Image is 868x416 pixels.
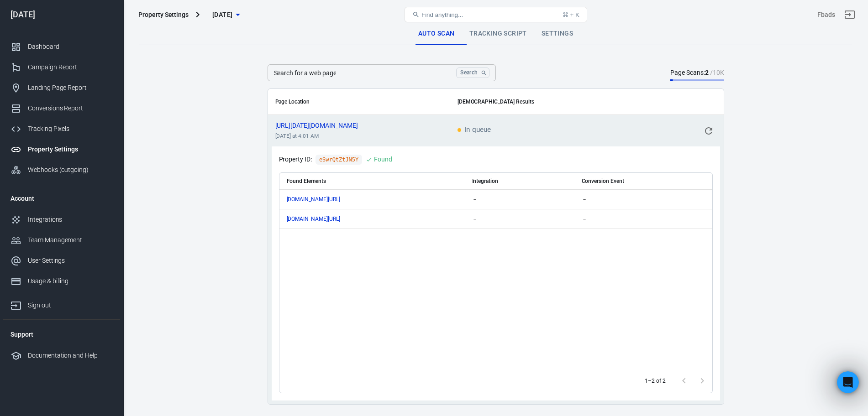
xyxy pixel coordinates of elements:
[15,125,142,170] div: Certainly, I will connect you with someone from our team. Meanwhile, could you please share any a...
[3,36,120,57] a: Dashboard
[57,5,90,11] h1: AnyTrack
[58,299,65,306] button: Start recording
[15,224,142,260] div: You’ll get replies here and in your email: ✉️
[28,145,113,154] div: Property Settings
[28,83,113,93] div: Landing Page Report
[563,11,579,18] div: ⌘ + K
[3,160,120,180] a: Webhooks (outgoing)
[275,133,319,139] time: 2025-09-13T04:01:58+07:00
[203,6,249,23] button: [DATE]
[268,64,453,81] input: https://example.com/categories/top-brands
[710,69,724,76] span: /
[3,57,120,78] a: Campaign Report
[3,187,120,209] li: Account
[15,41,168,59] div: You can export your conversion data as CSV to verify what customer data is being captured.
[458,126,491,135] span: In queue
[7,93,175,120] div: Fbads says…
[7,120,150,175] div: Certainly, I will connect you with someone from our team. Meanwhile, could you please share any a...
[279,155,312,164] p: Property ID:
[29,299,36,306] button: Gif picker
[28,301,113,310] div: Sign out
[3,250,120,271] a: User Settings
[15,71,123,80] div: Is that what you were looking for?
[7,65,175,93] div: AnyTrack says…
[534,23,580,45] a: Settings
[28,351,113,360] div: Documentation and Help
[15,265,142,282] div: The team will be back 🕒
[275,122,374,129] span: https://sunday789.shop/
[268,89,450,115] th: Page Location
[7,65,131,85] div: Is that what you were looking for?
[3,78,120,98] a: Landing Page Report
[3,139,120,160] a: Property Settings
[28,124,113,134] div: Tracking Pixels
[28,62,113,72] div: Campaign Report
[456,68,489,78] button: Search
[28,215,113,224] div: Integrations
[22,274,47,281] b: [DATE]
[3,271,120,291] a: Usage & billing
[3,119,120,139] a: Tracking Pixels
[28,104,113,113] div: Conversions Report
[582,196,587,203] span: －
[64,11,101,21] p: Back [DATE]
[88,93,175,113] div: can i talk with officer ?
[40,188,168,206] div: on my conversion report not have customer phone number
[14,299,21,306] button: Emoji picker
[28,276,113,286] div: Usage & billing
[837,371,859,393] iframe: Intercom live chat
[268,89,724,404] div: scrollable content
[645,378,666,384] p: 1–2 of 2
[39,5,53,20] img: Profile image for Laurent
[3,10,120,19] div: [DATE]
[3,291,120,316] a: Sign out
[450,89,724,115] th: [DEMOGRAPHIC_DATA] Results
[705,69,709,76] strong: 2
[465,173,574,190] th: Integration
[3,98,120,119] a: Conversions Report
[287,197,357,202] span: www.jv56.net/register
[421,11,463,18] span: Find anything...
[15,243,87,259] b: [EMAIL_ADDRESS][DOMAIN_NAME]
[462,23,534,45] a: Tracking Script
[3,323,120,345] li: Support
[6,4,23,21] button: go back
[7,182,175,218] div: Fbads says…
[279,173,465,190] th: Found Elements
[28,165,113,175] div: Webhooks (outgoing)
[839,4,861,26] a: Sign out
[212,9,232,21] span: Sunday
[7,218,175,304] div: AnyTrack says…
[411,23,462,45] a: Auto Scan
[26,5,41,20] img: Profile image for Jose
[3,230,120,250] a: Team Management
[7,120,175,182] div: AnyTrack says…
[817,10,835,20] div: Account id: tR2bt8Tt
[28,42,113,52] div: Dashboard
[713,69,724,76] span: 10K
[160,4,177,20] div: Close
[472,216,478,222] span: －
[143,4,160,21] button: Home
[316,155,362,165] code: eSwrQtZtJN5Y
[670,68,724,78] div: Page Scans:
[95,98,168,107] div: can i talk with officer ?
[472,196,478,203] span: －
[43,299,51,306] button: Upload attachment
[138,10,189,19] div: Property Settings
[582,216,587,222] span: －
[7,218,150,288] div: You’ll get replies here and in your email:✉️[EMAIL_ADDRESS][DOMAIN_NAME]The team will be back🕒[DATE]
[33,182,175,211] div: on my conversion report not have customer phone number
[157,295,171,310] button: Send a message…
[374,154,392,165] div: Found
[28,256,113,265] div: User Settings
[574,173,684,190] th: Conversion Event
[287,216,357,222] span: lin.ee/IMTXoTQ
[28,235,113,245] div: Team Management
[405,7,587,22] button: Find anything...⌘ + K
[8,280,175,295] textarea: Message…
[3,209,120,230] a: Integrations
